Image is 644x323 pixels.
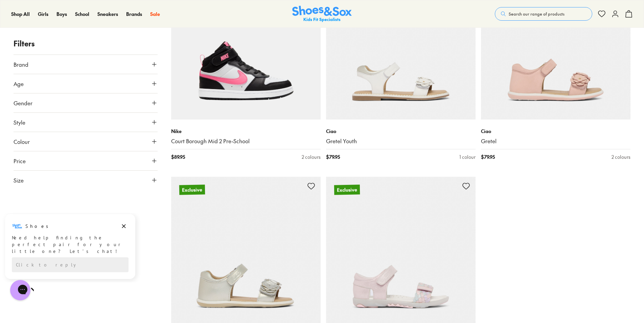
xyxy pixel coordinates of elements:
button: Age [14,74,158,93]
a: Boys [56,10,67,18]
iframe: Gorgias live chat messenger [7,278,34,303]
a: Court Borough Mid 2 Pre-School [171,137,321,145]
span: $ 79.95 [481,153,495,160]
p: Exclusive [179,185,205,195]
a: Girls [38,10,48,18]
img: SNS_Logo_Responsive.svg [292,6,352,22]
span: Size [14,176,24,184]
a: School [75,10,89,18]
img: Shoes logo [12,8,23,19]
span: Price [14,157,26,165]
a: Gretel Youth [326,137,476,145]
span: Style [14,118,25,126]
button: Price [14,151,158,170]
button: Brand [14,55,158,74]
h3: Shoes [25,10,52,17]
button: Colour [14,132,158,151]
button: Dismiss campaign [119,8,129,18]
div: Campaign message [5,1,135,66]
a: Sale [150,10,160,18]
p: Exclusive [334,185,360,195]
span: Gender [14,99,32,107]
div: 1 colour [459,153,476,160]
button: Size [14,171,158,190]
span: Colour [14,137,30,146]
div: 2 colours [612,153,630,160]
a: Shoes & Sox [292,6,352,22]
span: Age [14,80,24,88]
button: Style [14,113,158,132]
button: Gender [14,93,158,112]
p: Ciao [326,128,476,135]
span: $ 89.95 [171,153,185,160]
button: Search our range of products [495,7,592,21]
div: 2 colours [302,153,321,160]
a: Brands [126,10,142,18]
a: Gretel [481,137,630,145]
p: Filters [14,38,158,49]
a: Shop All [11,10,30,18]
span: Search our range of products [509,11,565,17]
p: Nike [171,128,321,135]
div: Message from Shoes. Need help finding the perfect pair for your little one? Let’s chat! [5,8,135,42]
div: Reply to the campaigns [12,44,129,59]
span: Brand [14,60,28,68]
div: Need help finding the perfect pair for your little one? Let’s chat! [12,21,129,42]
a: Sneakers [97,10,118,18]
span: $ 79.95 [326,153,340,160]
p: Ciao [481,128,630,135]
